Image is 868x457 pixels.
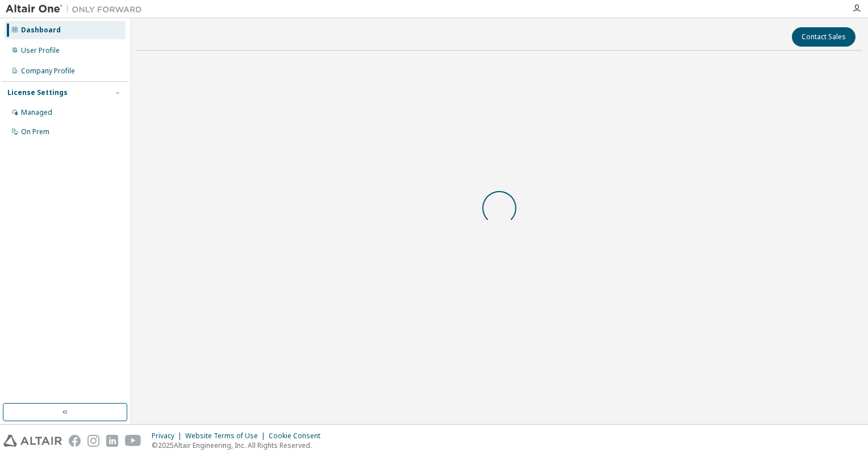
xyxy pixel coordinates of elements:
img: facebook.svg [69,435,81,447]
div: Website Terms of Use [185,431,269,441]
div: Cookie Consent [269,431,327,441]
div: Company Profile [21,67,75,76]
img: altair_logo.svg [3,435,62,447]
button: Contact Sales [792,27,856,47]
p: © 2025 Altair Engineering, Inc. All Rights Reserved. [152,441,327,450]
div: Privacy [152,431,185,441]
img: Altair One [6,3,148,15]
img: youtube.svg [125,435,141,447]
img: instagram.svg [87,435,99,447]
div: Dashboard [21,26,61,35]
div: User Profile [21,46,60,55]
div: Managed [21,108,52,117]
img: linkedin.svg [106,435,118,447]
div: On Prem [21,127,49,136]
div: License Settings [7,88,68,97]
